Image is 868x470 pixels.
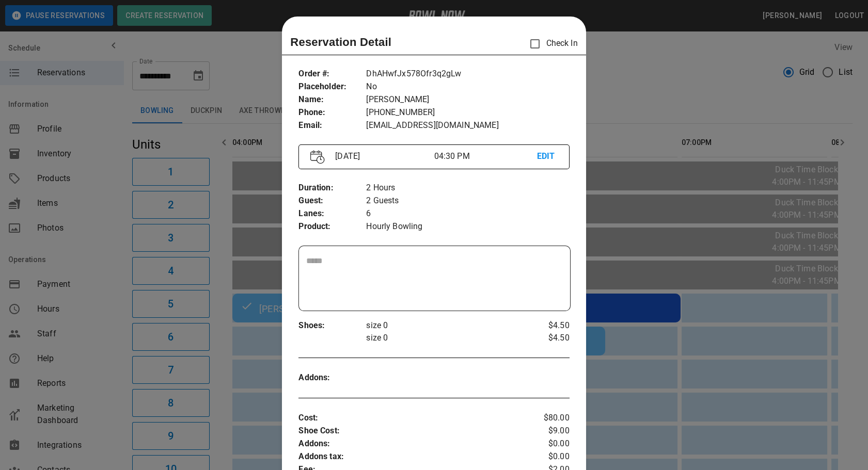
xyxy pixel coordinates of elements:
[366,119,569,132] p: [EMAIL_ADDRESS][DOMAIN_NAME]
[290,34,391,51] p: Reservation Detail
[366,195,569,207] p: 2 Guests
[298,412,524,425] p: Cost :
[434,150,536,163] p: 04:30 PM
[366,80,569,93] p: No
[298,195,366,207] p: Guest :
[366,182,569,195] p: 2 Hours
[524,412,569,425] p: $80.00
[366,220,569,233] p: Hourly Bowling
[366,93,569,106] p: [PERSON_NAME]
[298,437,524,450] p: Addons :
[366,68,569,80] p: DhAHwfJx578Ofr3q2gLw
[524,450,569,463] p: $0.00
[524,33,577,55] p: Check In
[524,437,569,450] p: $0.00
[298,182,366,195] p: Duration :
[524,332,569,344] p: $4.50
[298,80,366,93] p: Placeholder :
[298,425,524,437] p: Shoe Cost :
[366,207,569,220] p: 6
[298,220,366,233] p: Product :
[366,319,524,332] p: size 0
[298,450,524,463] p: Addons tax :
[298,93,366,106] p: Name :
[537,150,558,163] p: EDIT
[310,150,325,164] img: Vector
[298,319,366,332] p: Shoes :
[298,371,366,384] p: Addons :
[298,106,366,119] p: Phone :
[331,150,434,163] p: [DATE]
[298,68,366,80] p: Order # :
[366,332,524,344] p: size 0
[366,106,569,119] p: [PHONE_NUMBER]
[524,425,569,437] p: $9.00
[298,119,366,132] p: Email :
[298,207,366,220] p: Lanes :
[524,319,569,332] p: $4.50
